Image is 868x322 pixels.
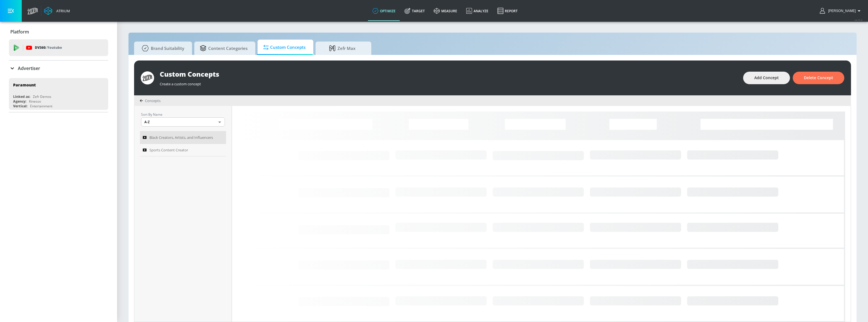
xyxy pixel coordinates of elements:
a: optimize [368,1,400,21]
div: Vertical: [13,104,27,108]
p: Youtube [47,45,62,50]
span: Brand Suitability [140,42,184,55]
span: Concepts [145,98,161,103]
a: Atrium [44,7,70,15]
button: [PERSON_NAME] [820,8,862,14]
span: Add Concept [754,74,779,81]
a: Analyze [462,1,493,21]
div: A-Z [141,117,225,127]
div: ParamountLinked as:Zefr DemosAgency:KinessoVertical:Entertainment [9,78,108,110]
p: DV360: [35,45,62,51]
a: Target [400,1,429,21]
div: Atrium [54,8,70,13]
span: Custom Concepts [263,41,306,54]
div: Create a custom concept [160,79,738,86]
a: Report [493,1,522,21]
a: measure [429,1,462,21]
p: Sort By Name [141,112,225,117]
span: v 4.25.4 [855,18,862,21]
div: DV360: Youtube [9,39,108,56]
a: Black Creators, Artists, and Influencers [140,131,226,144]
div: Entertainment [30,104,52,108]
div: Concepts [140,98,161,103]
span: Sports Content Creator [149,147,188,153]
div: Zefr Demos [33,94,51,99]
span: Black Creators, Artists, and Influencers [149,134,213,141]
a: Sports Content Creator [140,144,226,157]
div: Paramount [13,82,36,88]
span: Content Categories [200,42,248,55]
span: login as: justin.nim@zefr.com [826,9,856,13]
p: Platform [10,29,29,35]
div: Platform [9,24,108,40]
div: Agency: [13,99,26,104]
p: Advertiser [18,65,40,71]
div: Linked as: [13,94,30,99]
button: Add Concept [743,72,790,84]
div: Advertiser [9,60,108,76]
div: Kinesso [29,99,41,104]
span: Zefr Max [321,42,363,55]
div: Custom Concepts [160,69,738,79]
